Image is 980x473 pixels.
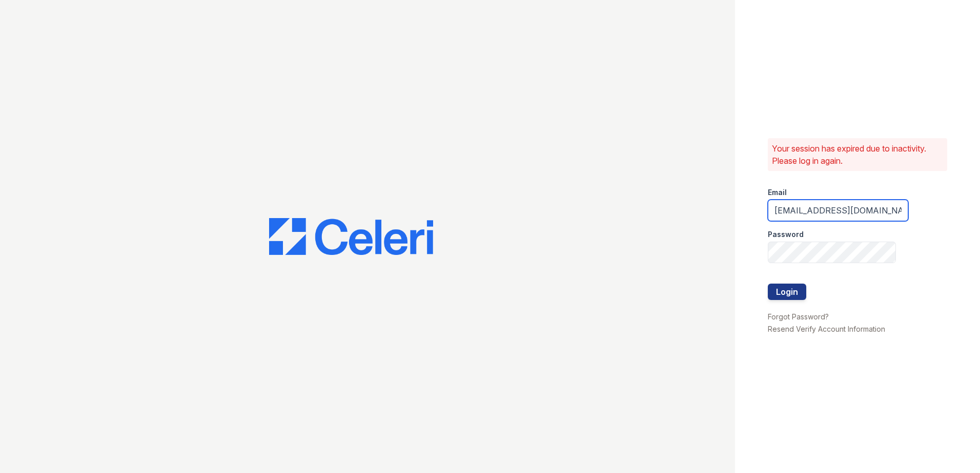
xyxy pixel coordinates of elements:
img: CE_Logo_Blue-a8612792a0a2168367f1c8372b55b34899dd931a85d93a1a3d3e32e68fde9ad4.png [269,218,433,255]
p: Your session has expired due to inactivity. Please log in again. [772,142,943,167]
a: Resend Verify Account Information [768,325,885,333]
label: Email [768,187,787,198]
a: Forgot Password? [768,312,829,321]
label: Password [768,229,804,240]
button: Login [768,284,806,300]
